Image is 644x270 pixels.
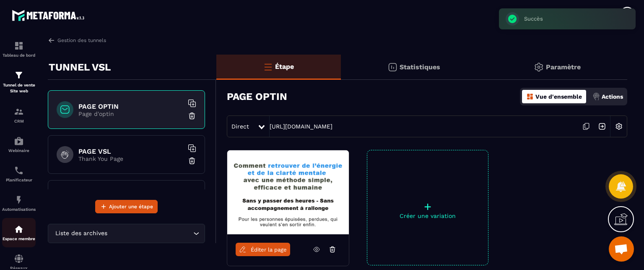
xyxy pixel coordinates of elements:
p: + [367,201,488,212]
a: automationsautomationsWebinaire [2,130,36,159]
span: Direct [231,123,249,130]
img: actions.d6e523a2.png [592,93,600,100]
img: scheduler [14,165,24,176]
img: social-network [14,254,24,264]
p: Page d'optin [78,110,183,117]
a: [URL][DOMAIN_NAME] [270,123,332,130]
div: Search for option [48,224,205,243]
p: Étape [275,63,294,71]
a: schedulerschedulerPlanificateur [2,159,36,189]
img: trash [188,112,196,120]
img: logo [12,8,87,23]
img: arrow-next.bcc2205e.svg [594,118,610,134]
p: Paramètre [546,63,581,71]
h3: PAGE OPTIN [227,91,287,102]
img: trash [188,157,196,165]
p: TUNNEL VSL [49,59,111,76]
span: Éditer la page [251,246,287,253]
img: image [227,150,349,234]
a: formationformationCRM [2,100,36,130]
a: Éditer la page [236,243,290,256]
a: formationformationTunnel de vente Site web [2,64,36,100]
a: Gestion des tunnels [48,37,106,44]
img: stats.20deebd0.svg [387,62,397,72]
p: Automatisations [2,207,36,212]
img: formation [14,107,24,117]
img: arrow [48,37,55,44]
a: formationformationTableau de bord [2,34,36,64]
p: Créer une variation [367,212,488,219]
img: formation [14,41,24,51]
p: CRM [2,119,36,123]
img: formation [14,70,24,80]
h6: PAGE VSL [78,147,183,155]
img: bars-o.4a397970.svg [263,62,273,72]
span: Ajouter une étape [109,202,153,211]
p: Webinaire [2,148,36,153]
p: Vue d'ensemble [535,93,582,100]
button: Ajouter une étape [95,200,158,213]
p: Espace membre [2,236,36,241]
img: automations [14,195,24,205]
img: automations [14,136,24,146]
div: Ouvrir le chat [609,236,634,262]
p: Thank You Page [78,155,183,162]
img: dashboard-orange.40269519.svg [526,93,534,100]
p: Tunnel de vente Site web [2,82,36,94]
p: Actions [602,93,623,100]
span: Liste des archives [53,229,109,238]
a: automationsautomationsEspace membre [2,218,36,247]
p: Planificateur [2,178,36,182]
h6: PAGE OPTIN [78,102,183,110]
input: Search for option [109,229,191,238]
p: Statistiques [400,63,440,71]
p: Tableau de bord [2,53,36,58]
a: automationsautomationsAutomatisations [2,189,36,218]
img: setting-gr.5f69749f.svg [534,62,544,72]
img: setting-w.858f3a88.svg [611,118,627,134]
img: automations [14,224,24,234]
